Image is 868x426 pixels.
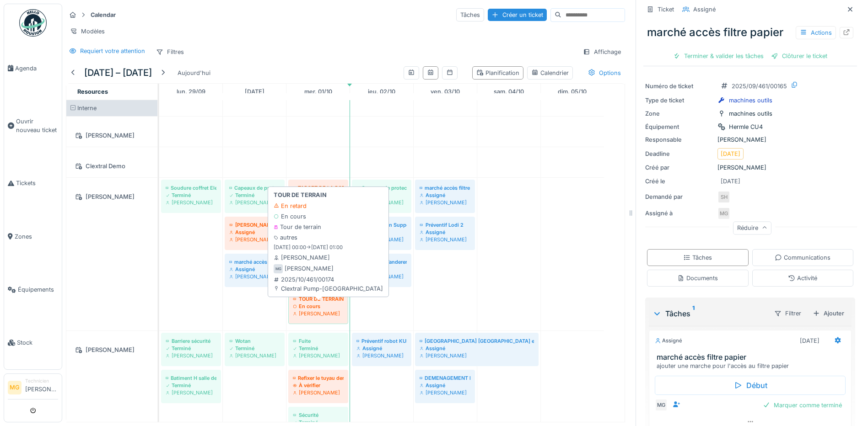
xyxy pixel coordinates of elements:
div: [DATE] [800,336,819,345]
a: 5 octobre 2025 [555,85,589,98]
span: Agenda [15,64,58,73]
div: Calendrier [531,69,569,77]
div: [PERSON_NAME] [72,191,152,202]
div: Demandé par [645,192,714,201]
div: [PERSON_NAME] [356,352,407,359]
div: Terminé [166,345,216,352]
div: ajouter une marche pour l'accès au filtre papier [657,362,847,370]
div: marché accès filtre papier [420,184,470,192]
div: Assigné [420,192,470,199]
strong: Calendar [87,11,119,19]
div: Début [655,376,846,395]
div: Assigné [420,345,534,352]
div: Responsable [645,135,714,144]
div: Numéro de ticket [645,82,714,91]
span: Interne [77,105,97,112]
div: Ajouter [809,307,848,319]
div: Hermle CU4 [729,122,763,131]
div: [PERSON_NAME] [420,236,470,243]
div: Assigné [229,266,280,273]
div: Capeaux de protection [356,184,407,192]
div: Tâches [652,308,766,319]
a: Agenda [4,42,62,95]
div: Capeaux de protection [229,184,280,192]
div: Zone [645,109,714,118]
div: [PERSON_NAME] [72,130,152,141]
div: Technicien [25,378,58,384]
div: [PERSON_NAME] [229,236,280,243]
div: Deadline [645,149,714,158]
div: Tour de terrain [274,223,321,231]
div: [PERSON_NAME] [166,352,216,359]
div: TARGET DE LA PORTE DE L'ENTREE PRINCIPALE FROTTE AU SOL [293,184,344,192]
div: Ticket [658,5,674,14]
div: Préventif robot KUKA [356,337,407,345]
div: Marquer comme terminé [759,399,846,411]
div: Terminer & valider les tâches [669,50,767,62]
a: Ouvrir nouveau ticket [4,95,62,157]
li: MG [8,381,22,394]
div: [GEOGRAPHIC_DATA] [GEOGRAPHIC_DATA] et [GEOGRAPHIC_DATA] Chazeau [420,337,534,345]
div: Sécurité [293,411,344,419]
div: [PERSON_NAME] [420,389,470,396]
div: Barriere sécurité [166,337,216,345]
div: [PERSON_NAME] [229,273,280,280]
div: [PERSON_NAME] [293,389,344,396]
div: Assigné [229,229,280,236]
div: Créé le [645,177,714,186]
h5: [DATE] – [DATE] [84,67,152,78]
div: Filtrer [770,307,805,320]
div: [PERSON_NAME] [420,352,534,359]
div: [PERSON_NAME] [293,310,344,317]
div: Planification [476,69,519,77]
div: Communications [775,253,830,262]
div: Assigné [356,345,407,352]
div: Équipement [645,122,714,131]
a: Tickets [4,157,62,210]
div: Assigné [420,382,470,389]
div: Affichage [579,45,625,59]
div: SH [717,191,730,203]
div: MG [655,399,668,411]
div: Préventif Lodi 2 [420,221,470,229]
div: En cours [274,212,306,221]
div: Clextral Demo [72,160,152,172]
a: 30 septembre 2025 [243,85,267,98]
span: Équipements [18,285,58,294]
div: Modèles [66,25,109,38]
div: Terminé [166,382,216,389]
div: TOUR DE TERRAIN [293,295,344,303]
div: Terminé [229,345,280,352]
div: [PERSON_NAME] [166,199,216,206]
div: Tâches [456,8,484,21]
div: Requiert votre attention [80,47,145,55]
div: Documents [677,274,718,282]
div: machines outils [729,109,772,118]
div: machines outils [729,96,772,105]
div: DEMENAGEMENT DES ARMOIRES, PORTIQUES ET COFFRE FORT POUR BU POMPE [420,374,470,382]
div: Filtres [152,45,188,59]
div: Actions [796,26,836,39]
div: Clextral Pump-[GEOGRAPHIC_DATA] [274,284,383,293]
span: Tickets [16,179,58,187]
div: [PERSON_NAME] [420,199,470,206]
sup: 1 [692,308,695,319]
div: marché accès filtre papier [643,21,857,44]
a: Équipements [4,263,62,316]
a: MG Technicien[PERSON_NAME] [8,378,58,399]
div: Assigné [655,337,682,345]
div: [PERSON_NAME] [285,264,334,273]
div: Fuite [293,337,344,345]
div: Réduire [733,221,771,234]
div: Créer un ticket [488,9,547,21]
div: marché accès filtre papier [229,258,280,266]
div: Aujourd'hui [174,67,214,79]
div: Terminé [229,192,280,199]
div: [PERSON_NAME] [293,352,344,359]
div: Type de ticket [645,96,714,105]
div: autres [274,233,297,242]
a: 4 octobre 2025 [491,85,526,98]
span: Stock [17,338,58,347]
a: 29 septembre 2025 [174,85,208,98]
div: 2025/10/461/00174 [274,275,383,284]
